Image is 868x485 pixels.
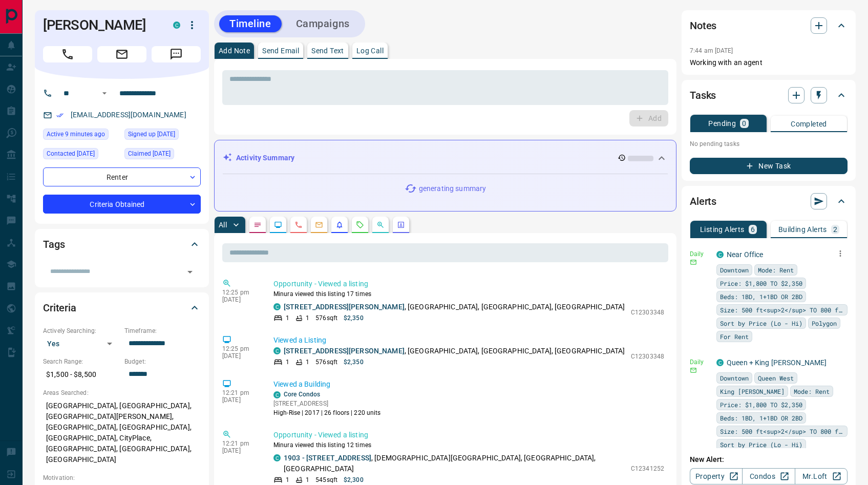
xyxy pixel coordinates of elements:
[173,22,180,29] div: condos.ca
[344,357,364,367] p: $2,350
[690,57,848,68] p: Working with an agent
[720,318,802,328] span: Sort by Price (Lo - Hi)
[273,440,664,450] p: Minura viewed this listing 12 times
[273,289,664,299] p: Minura viewed this listing 17 times
[794,386,830,396] span: Mode: Rent
[315,313,337,323] p: 576 sqft
[124,357,201,366] p: Budget:
[43,357,119,366] p: Search Range:
[284,454,371,462] a: 1903 - [STREET_ADDRESS]
[284,453,626,474] p: , [DEMOGRAPHIC_DATA][GEOGRAPHIC_DATA], [GEOGRAPHIC_DATA], [GEOGRAPHIC_DATA]
[708,120,736,127] p: Pending
[419,183,486,194] p: generating summary
[690,13,848,38] div: Notes
[47,149,95,159] span: Contacted [DATE]
[222,352,258,360] p: [DATE]
[795,468,848,484] a: Mr.Loft
[727,250,763,259] a: Near Office
[690,136,848,152] p: No pending tasks
[43,388,201,397] p: Areas Searched:
[690,193,716,209] h2: Alerts
[43,326,119,335] p: Actively Searching:
[690,259,697,266] svg: Email
[222,396,258,404] p: [DATE]
[236,153,294,163] p: Activity Summary
[273,347,281,354] div: condos.ca
[758,373,794,383] span: Queen West
[98,87,111,99] button: Open
[742,468,795,484] a: Condos
[720,305,844,315] span: Size: 500 ft<sup>2</sup> TO 800 ft<sup>2</sup>
[43,46,92,62] span: Call
[356,221,364,229] svg: Requests
[311,47,344,54] p: Send Text
[720,413,802,423] span: Beds: 1BD, 1+1BD OR 2BD
[742,120,746,127] p: 0
[690,17,716,34] h2: Notes
[43,148,119,162] div: Mon Jul 07 2025
[43,167,201,186] div: Renter
[219,15,282,32] button: Timeline
[344,475,364,484] p: $2,300
[284,347,405,355] a: [STREET_ADDRESS][PERSON_NAME]
[43,335,119,352] div: Yes
[397,221,405,229] svg: Agent Actions
[833,226,837,233] p: 2
[273,379,664,390] p: Viewed a Building
[274,221,282,229] svg: Lead Browsing Activity
[222,447,258,454] p: [DATE]
[286,15,360,32] button: Campaigns
[335,221,344,229] svg: Listing Alerts
[812,318,837,328] span: Polygon
[43,232,201,257] div: Tags
[128,129,175,139] span: Signed up [DATE]
[43,195,201,214] div: Criteria Obtained
[791,120,827,128] p: Completed
[222,296,258,303] p: [DATE]
[716,251,724,258] div: condos.ca
[720,291,802,302] span: Beds: 1BD, 1+1BD OR 2BD
[720,426,844,436] span: Size: 500 ft<sup>2</sup> TO 800 ft<sup>2</sup>
[222,345,258,352] p: 12:25 pm
[273,408,381,417] p: High-Rise | 2017 | 26 floors | 220 units
[97,46,146,62] span: Email
[43,296,201,320] div: Criteria
[720,265,749,275] span: Downtown
[720,373,749,383] span: Downtown
[690,357,710,367] p: Daily
[690,87,716,103] h2: Tasks
[690,189,848,214] div: Alerts
[286,313,289,323] p: 1
[315,475,337,484] p: 545 sqft
[128,149,171,159] span: Claimed [DATE]
[315,221,323,229] svg: Emails
[273,279,664,289] p: Opportunity - Viewed a listing
[286,475,289,484] p: 1
[306,357,309,367] p: 1
[716,359,724,366] div: condos.ca
[690,83,848,108] div: Tasks
[306,313,309,323] p: 1
[631,308,664,317] p: C12303348
[273,454,281,461] div: condos.ca
[43,236,65,252] h2: Tags
[690,47,733,54] p: 7:44 am [DATE]
[222,389,258,396] p: 12:21 pm
[778,226,827,233] p: Building Alerts
[315,357,337,367] p: 576 sqft
[43,17,158,33] h1: [PERSON_NAME]
[273,399,381,408] p: [STREET_ADDRESS]
[273,335,664,346] p: Viewed a Listing
[690,158,848,174] button: New Task
[124,326,201,335] p: Timeframe:
[152,46,201,62] span: Message
[690,249,710,259] p: Daily
[124,129,201,143] div: Mon Jul 07 2025
[219,221,227,228] p: All
[273,391,281,398] div: condos.ca
[222,440,258,447] p: 12:21 pm
[720,386,785,396] span: King [PERSON_NAME]
[253,221,262,229] svg: Notes
[56,112,63,119] svg: Email Verified
[720,399,802,410] span: Price: $1,800 TO $2,350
